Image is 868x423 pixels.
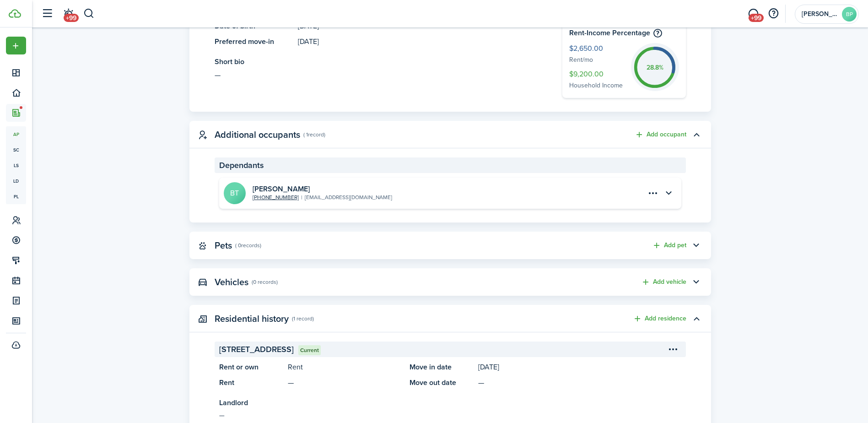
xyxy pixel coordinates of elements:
[224,182,246,204] avatar-text: BT
[219,411,681,420] p: —
[219,377,283,388] panel-main-title: Rent
[646,185,661,201] button: Open menu
[478,362,681,373] panel-main-description: [DATE]
[215,314,289,324] panel-main-title: Residential history
[689,127,704,142] button: Toggle accordion
[215,157,686,173] panel-main-section-header: Dependants
[6,142,26,157] a: sc
[189,21,711,112] panel-main-body: Toggle accordion
[6,173,26,189] a: ld
[219,362,283,373] panel-main-title: Rent or own
[215,56,535,67] panel-main-title: Short bio
[641,277,686,287] button: Add vehicle
[802,11,838,17] span: Buchanan Property Management
[9,9,21,18] img: TenantCloud
[689,238,704,253] button: Toggle accordion
[569,27,679,38] h4: Rent-Income Percentage
[410,377,474,388] panel-main-title: Move out date
[219,397,248,408] panel-main-title: Landlord
[189,157,711,222] panel-main-body: Toggle accordion
[292,315,314,323] panel-main-subtitle: (1 record)
[661,185,677,201] button: Toggle accordion
[652,240,686,251] button: Add pet
[298,36,535,47] panel-main-description: [DATE]
[410,362,474,373] panel-main-title: Move in date
[215,70,535,81] see-more: —
[59,2,77,26] a: Notifications
[569,69,626,81] span: $9,200.00
[749,14,764,22] span: +99
[666,342,681,357] button: Open menu
[6,157,26,173] a: ls
[689,274,704,290] button: Toggle accordion
[288,362,400,373] panel-main-description: Rent
[842,7,857,22] avatar-text: BP
[6,126,26,142] a: ap
[569,55,626,65] span: Rent/mo
[215,130,300,140] panel-main-title: Additional occupants
[235,241,261,249] panel-main-subtitle: ( 0 records )
[253,185,392,193] h2: Babatunde Taiwo
[569,81,626,91] span: Household Income
[569,43,626,55] span: $2,650.00
[303,130,325,139] panel-main-subtitle: ( 1 record )
[252,278,278,286] panel-main-subtitle: (0 records)
[219,343,294,356] span: [STREET_ADDRESS]
[253,193,299,201] a: [PHONE_NUMBER]
[288,377,400,388] panel-main-description: —
[6,189,26,204] a: pl
[305,193,392,201] a: [EMAIL_ADDRESS][DOMAIN_NAME]
[215,277,248,287] panel-main-title: Vehicles
[766,6,781,22] button: Open resource center
[478,377,681,388] panel-main-description: —
[744,2,762,26] a: Messaging
[38,5,56,22] button: Open sidebar
[215,240,232,251] panel-main-title: Pets
[83,6,95,22] button: Search
[300,346,319,354] span: Current
[635,130,686,140] button: Add occupant
[633,314,686,324] button: Add residence
[6,37,26,54] button: Open menu
[64,14,79,22] span: +99
[215,36,294,47] panel-main-title: Preferred move-in
[689,311,704,326] button: Toggle accordion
